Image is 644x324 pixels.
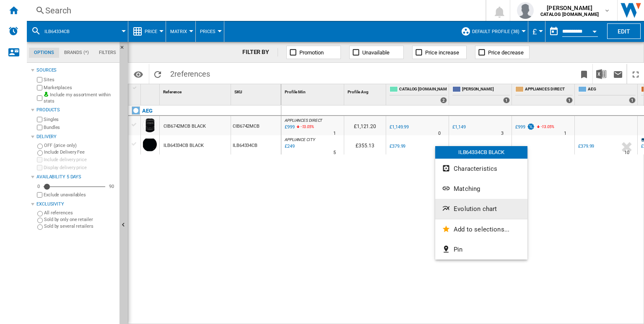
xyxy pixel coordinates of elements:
span: Matching [454,185,480,193]
button: Evolution chart [435,199,527,219]
button: Characteristics [435,159,527,179]
button: Matching [435,179,527,199]
div: ILB64334CB BLACK [435,146,527,159]
button: Pin... [435,239,527,260]
span: Evolution chart [454,205,497,213]
span: Characteristics [454,165,497,172]
span: Pin [454,246,462,253]
span: Add to selections... [454,226,509,233]
button: Add to selections... [435,219,527,239]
